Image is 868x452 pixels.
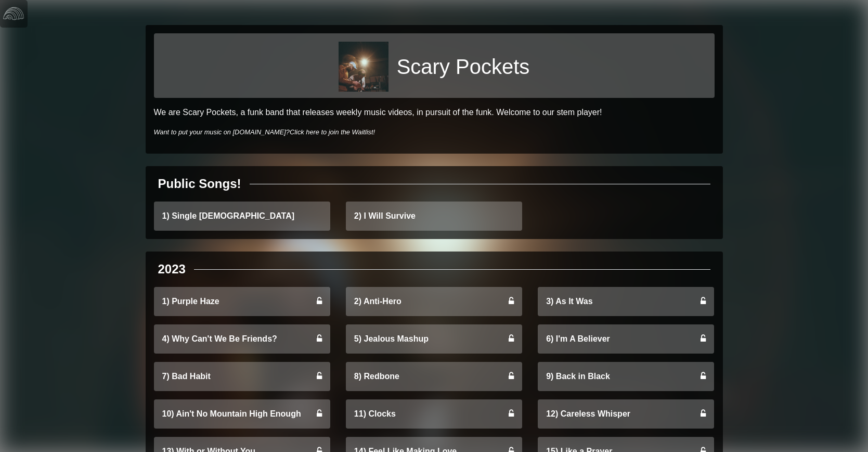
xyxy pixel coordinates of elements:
a: 2) Anti-Hero [346,287,522,316]
div: 2023 [158,260,186,279]
i: Want to put your music on [DOMAIN_NAME]? [154,128,375,136]
a: 12) Careless Whisper [538,399,714,429]
a: 4) Why Can't We Be Friends? [154,324,330,354]
img: eb2b9f1fcec850ed7bd0394cef72471172fe51341a211d5a1a78223ca1d8a2ba.jpg [339,42,388,92]
a: 1) Single [DEMOGRAPHIC_DATA] [154,202,330,231]
a: 6) I'm A Believer [538,324,714,354]
a: 5) Jealous Mashup [346,324,522,354]
div: Public Songs! [158,174,241,193]
a: 2) I Will Survive [346,202,522,231]
a: 9) Back in Black [538,362,714,391]
a: 11) Clocks [346,399,522,429]
a: 8) Redbone [346,362,522,391]
a: 1) Purple Haze [154,287,330,316]
a: Click here to join the Waitlist! [290,128,375,136]
h1: Scary Pockets [397,54,530,79]
a: 10) Ain't No Mountain High Enough [154,399,330,429]
a: 3) As It Was [538,287,714,316]
a: 7) Bad Habit [154,362,330,391]
p: We are Scary Pockets, a funk band that releases weekly music videos, in pursuit of the funk. Welc... [154,106,715,119]
img: logo-white-4c48a5e4bebecaebe01ca5a9d34031cfd3d4ef9ae749242e8c4bf12ef99f53e8.png [3,3,24,24]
